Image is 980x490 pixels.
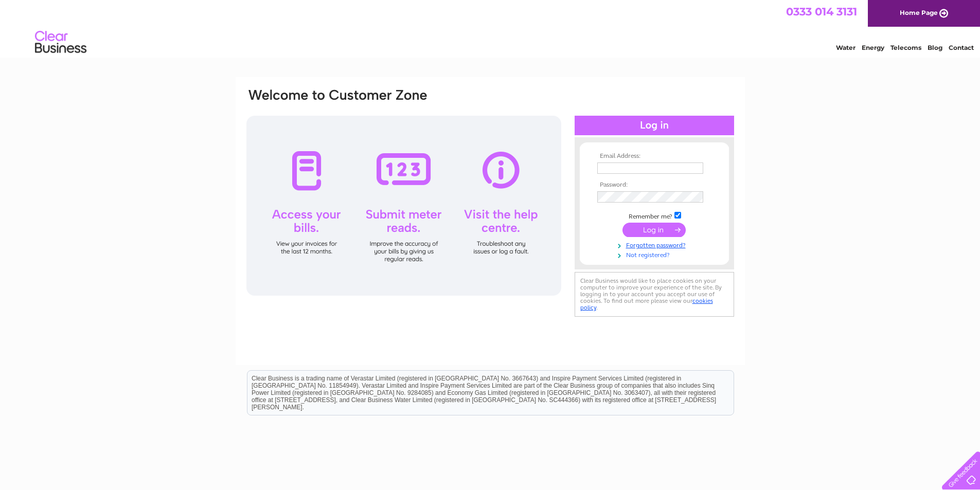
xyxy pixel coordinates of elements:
[595,182,714,189] th: Password:
[575,272,734,317] div: Clear Business would like to place cookies on your computer to improve your experience of the sit...
[949,44,974,51] a: Contact
[580,297,713,311] a: cookies policy
[595,210,714,221] td: Remember me?
[862,44,884,51] a: Energy
[34,27,87,58] img: logo.png
[928,44,942,51] a: Blog
[786,5,857,18] a: 0333 014 3131
[836,44,856,51] a: Water
[595,153,714,160] th: Email Address:
[247,6,734,50] div: Clear Business is a trading name of Verastar Limited (registered in [GEOGRAPHIC_DATA] No. 3667643...
[890,44,921,51] a: Telecoms
[622,223,686,237] input: Submit
[597,249,714,259] a: Not registered?
[597,240,714,249] a: Forgotten password?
